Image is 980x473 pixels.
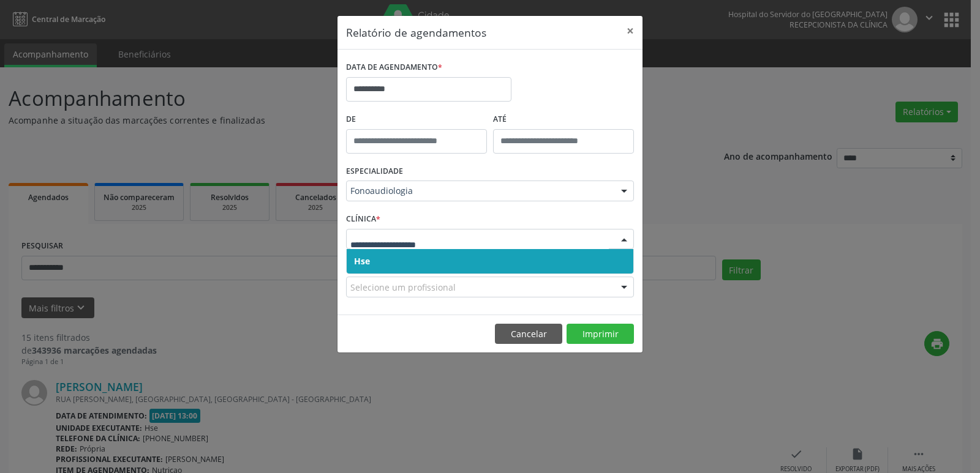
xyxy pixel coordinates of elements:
[350,185,609,197] span: Fonoaudiologia
[495,324,562,345] button: Cancelar
[346,58,442,77] label: DATA DE AGENDAMENTO
[354,255,370,267] span: Hse
[618,16,643,46] button: Close
[346,24,486,40] h5: Relatório de agendamentos
[493,110,634,129] label: ATÉ
[350,281,456,294] span: Selecione um profissional
[567,324,634,345] button: Imprimir
[346,110,487,129] label: De
[346,210,380,229] label: CLÍNICA
[346,162,403,181] label: ESPECIALIDADE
